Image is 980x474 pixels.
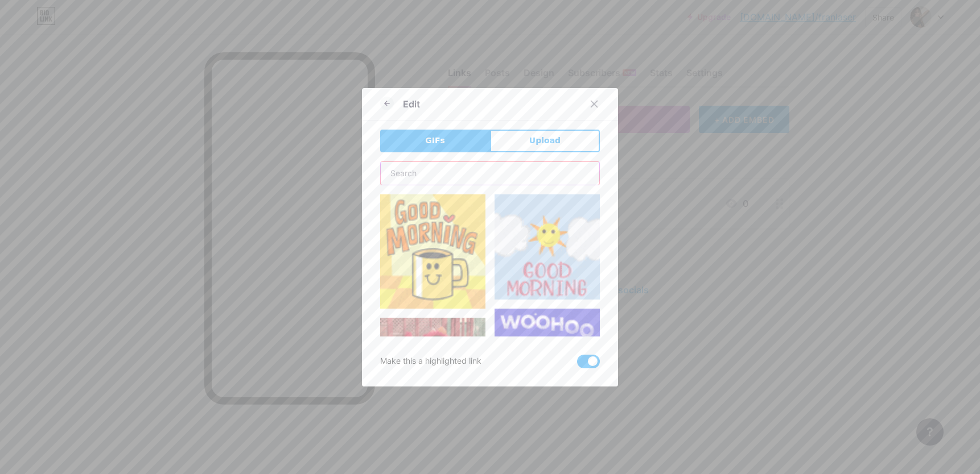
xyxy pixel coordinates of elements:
[380,194,485,309] img: Gihpy
[495,309,600,414] img: Gihpy
[490,130,600,152] button: Upload
[380,355,481,368] div: Make this a highlighted link
[495,194,600,300] img: Gihpy
[380,318,485,398] img: Gihpy
[403,97,420,111] div: Edit
[529,135,561,147] span: Upload
[380,130,490,152] button: GIFs
[381,162,599,185] input: Search
[425,135,445,147] span: GIFs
